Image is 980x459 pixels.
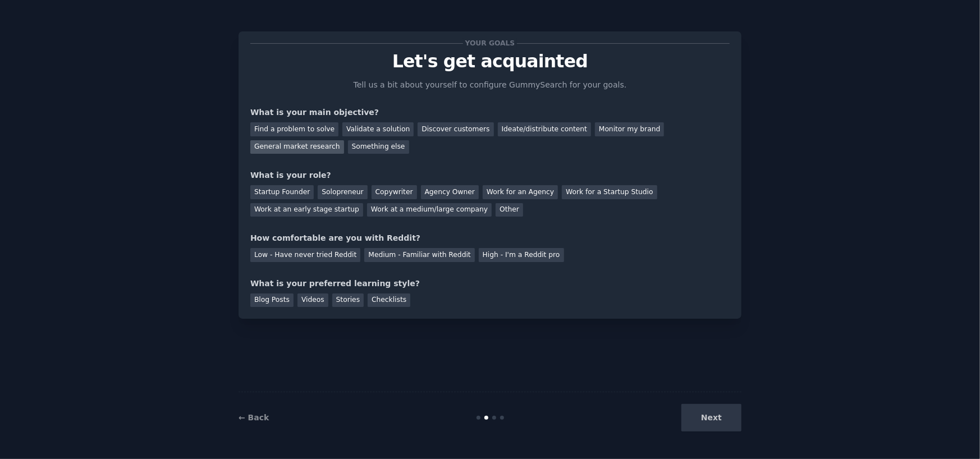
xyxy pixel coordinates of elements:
[562,185,657,199] div: Work for a Startup Studio
[250,248,360,262] div: Low - Have never tried Reddit
[332,293,364,307] div: Stories
[367,203,492,217] div: Work at a medium/large company
[348,140,409,154] div: Something else
[595,122,664,136] div: Monitor my brand
[372,185,417,199] div: Copywriter
[250,122,338,136] div: Find a problem to solve
[364,248,474,262] div: Medium - Familiar with Reddit
[250,203,363,217] div: Work at an early stage startup
[342,122,414,136] div: Validate a solution
[250,107,730,118] div: What is your main objective?
[418,122,493,136] div: Discover customers
[498,122,591,136] div: Ideate/distribute content
[239,413,269,422] a: ← Back
[421,185,479,199] div: Agency Owner
[297,293,328,307] div: Videos
[250,293,294,307] div: Blog Posts
[250,169,730,181] div: What is your role?
[250,278,730,290] div: What is your preferred learning style?
[463,38,517,49] span: Your goals
[250,140,344,154] div: General market research
[479,248,564,262] div: High - I'm a Reddit pro
[496,203,523,217] div: Other
[368,293,410,307] div: Checklists
[349,79,631,91] p: Tell us a bit about yourself to configure GummySearch for your goals.
[250,52,730,71] p: Let's get acquainted
[483,185,558,199] div: Work for an Agency
[250,232,730,244] div: How comfortable are you with Reddit?
[318,185,367,199] div: Solopreneur
[250,185,314,199] div: Startup Founder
